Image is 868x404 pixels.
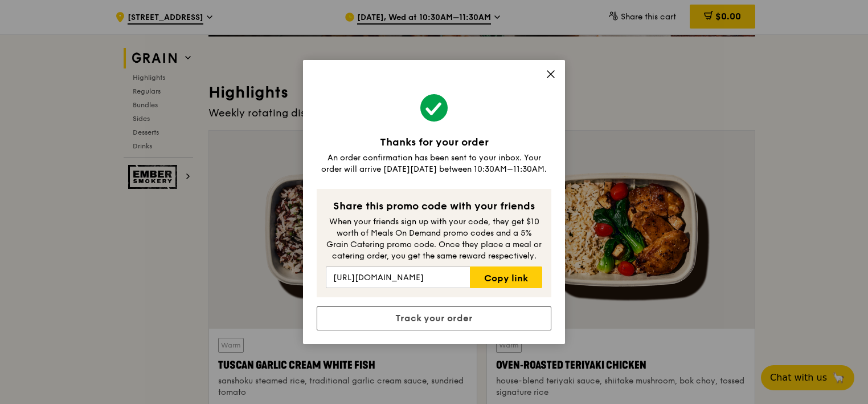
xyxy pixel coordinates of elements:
[317,306,551,330] a: Track your order
[326,216,542,262] div: When your friends sign up with your code, they get $10 worth of Meals On Demand promo codes and a...
[317,152,551,175] div: An order confirmation has been sent to your inbox. Your order will arrive [DATE][DATE] between 10...
[326,198,542,214] div: Share this promo code with your friends
[434,83,435,83] img: aff_l
[470,266,542,288] a: Copy link
[317,134,551,150] div: Thanks for your order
